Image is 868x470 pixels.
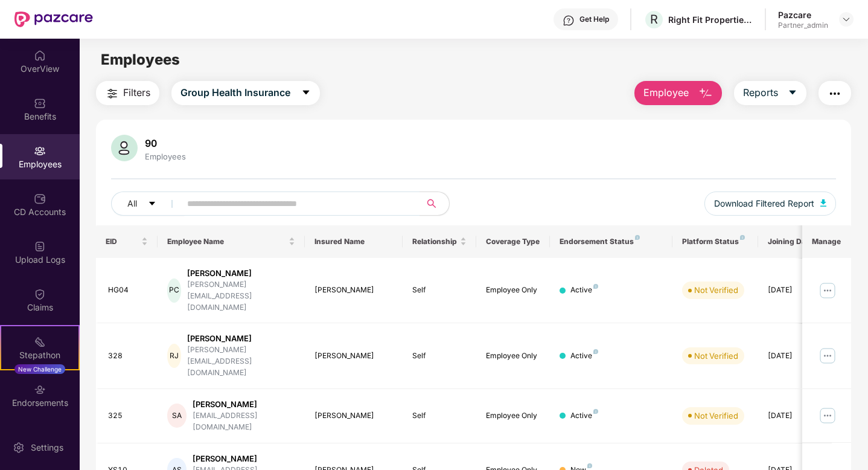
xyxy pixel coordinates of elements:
div: [DATE] [768,410,822,422]
div: Get Help [579,14,609,24]
span: R [650,12,658,27]
th: Coverage Type [476,225,550,258]
th: EID [96,225,158,258]
img: svg+xml;base64,PHN2ZyBpZD0iQ2xhaW0iIHhtbG5zPSJodHRwOi8vd3d3LnczLm9yZy8yMDAwL3N2ZyIgd2lkdGg9IjIwIi... [34,288,46,300]
button: Filters [96,81,159,105]
img: svg+xml;base64,PHN2ZyB4bWxucz0iaHR0cDovL3d3dy53My5vcmcvMjAwMC9zdmciIHdpZHRoPSI4IiBoZWlnaHQ9IjgiIH... [593,284,598,289]
div: 90 [142,137,188,149]
img: svg+xml;base64,PHN2ZyB4bWxucz0iaHR0cDovL3d3dy53My5vcmcvMjAwMC9zdmciIHdpZHRoPSIyNCIgaGVpZ2h0PSIyNC... [105,86,120,101]
img: svg+xml;base64,PHN2ZyB4bWxucz0iaHR0cDovL3d3dy53My5vcmcvMjAwMC9zdmciIHhtbG5zOnhsaW5rPSJodHRwOi8vd3... [698,86,713,101]
div: 328 [108,350,148,362]
button: Reportscaret-down [734,81,806,105]
div: [PERSON_NAME][EMAIL_ADDRESS][DOMAIN_NAME] [187,344,295,379]
img: svg+xml;base64,PHN2ZyB4bWxucz0iaHR0cDovL3d3dy53My5vcmcvMjAwMC9zdmciIHdpZHRoPSI4IiBoZWlnaHQ9IjgiIH... [593,349,598,354]
div: [EMAIL_ADDRESS][DOMAIN_NAME] [193,410,295,433]
div: [PERSON_NAME] [314,410,394,422]
span: EID [106,237,139,246]
div: [PERSON_NAME] [314,350,394,362]
img: svg+xml;base64,PHN2ZyB4bWxucz0iaHR0cDovL3d3dy53My5vcmcvMjAwMC9zdmciIHdpZHRoPSI4IiBoZWlnaHQ9IjgiIH... [587,463,592,468]
div: Partner_admin [778,21,828,30]
span: caret-down [148,199,156,209]
div: Endorsement Status [560,237,663,246]
button: Employee [634,81,722,105]
img: svg+xml;base64,PHN2ZyB4bWxucz0iaHR0cDovL3d3dy53My5vcmcvMjAwMC9zdmciIHdpZHRoPSIyNCIgaGVpZ2h0PSIyNC... [828,86,842,101]
div: Not Verified [694,284,738,296]
div: Employee Only [486,285,540,296]
div: [DATE] [768,285,822,296]
div: Employee Only [486,350,540,362]
span: Employees [101,51,180,68]
img: svg+xml;base64,PHN2ZyB4bWxucz0iaHR0cDovL3d3dy53My5vcmcvMjAwMC9zdmciIHhtbG5zOnhsaW5rPSJodHRwOi8vd3... [820,199,826,207]
button: Group Health Insurancecaret-down [171,81,320,105]
div: Active [570,410,598,422]
img: svg+xml;base64,PHN2ZyBpZD0iVXBsb2FkX0xvZ3MiIGRhdGEtbmFtZT0iVXBsb2FkIExvZ3MiIHhtbG5zPSJodHRwOi8vd3... [34,240,46,253]
div: [PERSON_NAME] [314,285,394,296]
div: HG04 [108,285,148,296]
div: [DATE] [768,350,822,362]
div: RJ [167,344,181,368]
img: svg+xml;base64,PHN2ZyBpZD0iSGVscC0zMngzMiIgeG1sbnM9Imh0dHA6Ly93d3cudzMub3JnLzIwMDAvc3ZnIiB3aWR0aD... [563,14,575,27]
div: Active [570,350,598,362]
img: svg+xml;base64,PHN2ZyBpZD0iRW1wbG95ZWVzIiB4bWxucz0iaHR0cDovL3d3dy53My5vcmcvMjAwMC9zdmciIHdpZHRoPS... [34,145,46,157]
img: svg+xml;base64,PHN2ZyB4bWxucz0iaHR0cDovL3d3dy53My5vcmcvMjAwMC9zdmciIHdpZHRoPSI4IiBoZWlnaHQ9IjgiIH... [740,235,745,240]
th: Insured Name [305,225,403,258]
button: Allcaret-down [111,192,185,216]
img: svg+xml;base64,PHN2ZyBpZD0iQ0RfQWNjb3VudHMiIGRhdGEtbmFtZT0iQ0QgQWNjb3VudHMiIHhtbG5zPSJodHRwOi8vd3... [34,193,46,205]
th: Employee Name [158,225,305,258]
span: search [420,199,443,208]
span: All [127,197,137,210]
div: Not Verified [694,350,738,362]
span: Reports [743,85,778,100]
button: Download Filtered Report [704,192,836,216]
img: svg+xml;base64,PHN2ZyBpZD0iRW5kb3JzZW1lbnRzIiB4bWxucz0iaHR0cDovL3d3dy53My5vcmcvMjAwMC9zdmciIHdpZH... [34,384,46,396]
div: 325 [108,410,148,422]
span: caret-down [788,88,797,98]
div: [PERSON_NAME] [193,399,295,410]
img: svg+xml;base64,PHN2ZyB4bWxucz0iaHR0cDovL3d3dy53My5vcmcvMjAwMC9zdmciIHhtbG5zOnhsaW5rPSJodHRwOi8vd3... [111,135,138,161]
img: svg+xml;base64,PHN2ZyBpZD0iU2V0dGluZy0yMHgyMCIgeG1sbnM9Imh0dHA6Ly93d3cudzMub3JnLzIwMDAvc3ZnIiB3aW... [13,442,25,454]
img: manageButton [818,346,837,365]
span: caret-down [301,88,311,98]
img: svg+xml;base64,PHN2ZyBpZD0iRHJvcGRvd24tMzJ4MzIiIHhtbG5zPSJodHRwOi8vd3d3LnczLm9yZy8yMDAwL3N2ZyIgd2... [841,14,851,24]
div: Employee Only [486,410,540,422]
div: [PERSON_NAME] [187,268,295,279]
img: svg+xml;base64,PHN2ZyBpZD0iSG9tZSIgeG1sbnM9Imh0dHA6Ly93d3cudzMub3JnLzIwMDAvc3ZnIiB3aWR0aD0iMjAiIG... [34,50,46,62]
span: Relationship [412,237,458,246]
th: Manage [802,225,851,258]
img: svg+xml;base64,PHN2ZyBpZD0iQmVuZWZpdHMiIHhtbG5zPSJodHRwOi8vd3d3LnczLm9yZy8yMDAwL3N2ZyIgd2lkdGg9Ij... [34,97,46,109]
button: search [420,192,450,216]
div: Not Verified [694,410,738,422]
div: New Challenge [14,364,65,374]
span: Group Health Insurance [180,85,290,100]
img: New Pazcare Logo [14,11,93,27]
div: Platform Status [682,237,748,246]
span: Employee Name [167,237,286,246]
div: Right Fit Properties LLP [668,14,753,25]
th: Joining Date [758,225,832,258]
div: [PERSON_NAME] [193,453,295,465]
div: PC [167,278,181,303]
div: Self [412,350,467,362]
div: Self [412,285,467,296]
img: svg+xml;base64,PHN2ZyB4bWxucz0iaHR0cDovL3d3dy53My5vcmcvMjAwMC9zdmciIHdpZHRoPSI4IiBoZWlnaHQ9IjgiIH... [635,235,640,240]
span: Employee [643,85,689,100]
div: Employees [142,152,188,161]
img: manageButton [818,281,837,300]
div: [PERSON_NAME][EMAIL_ADDRESS][DOMAIN_NAME] [187,279,295,314]
span: Filters [123,85,150,100]
span: Download Filtered Report [714,197,814,210]
div: SA [167,404,187,428]
div: [PERSON_NAME] [187,333,295,344]
img: manageButton [818,406,837,425]
div: Pazcare [778,9,828,21]
div: Self [412,410,467,422]
img: svg+xml;base64,PHN2ZyB4bWxucz0iaHR0cDovL3d3dy53My5vcmcvMjAwMC9zdmciIHdpZHRoPSI4IiBoZWlnaHQ9IjgiIH... [593,409,598,414]
th: Relationship [403,225,476,258]
div: Stepathon [1,349,78,361]
img: svg+xml;base64,PHN2ZyB4bWxucz0iaHR0cDovL3d3dy53My5vcmcvMjAwMC9zdmciIHdpZHRoPSIyMSIgaGVpZ2h0PSIyMC... [34,336,46,348]
div: Settings [27,442,67,454]
div: Active [570,285,598,296]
